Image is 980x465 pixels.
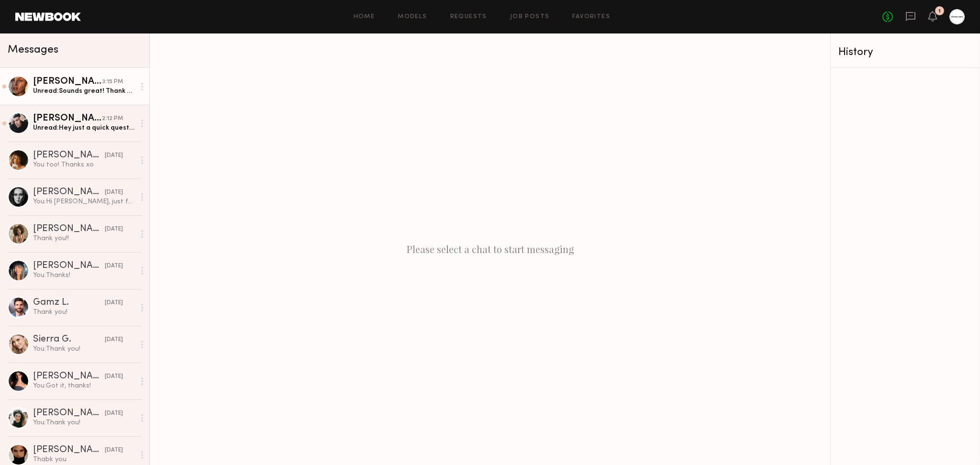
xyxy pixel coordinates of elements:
[105,446,123,455] div: [DATE]
[105,188,123,197] div: [DATE]
[105,151,123,160] div: [DATE]
[105,372,123,381] div: [DATE]
[354,14,375,20] a: Home
[105,335,123,344] div: [DATE]
[33,261,105,271] div: [PERSON_NAME]
[572,14,610,20] a: Favorites
[33,271,135,280] div: You: Thanks!
[33,308,135,317] div: Thank you!
[33,224,105,234] div: [PERSON_NAME]
[450,14,487,20] a: Requests
[33,87,135,96] div: Unread: Sounds great! Thank you!
[33,445,105,455] div: [PERSON_NAME]
[8,44,58,55] span: Messages
[398,14,427,20] a: Models
[102,77,123,87] div: 3:15 PM
[33,114,102,123] div: [PERSON_NAME]
[33,409,105,418] div: [PERSON_NAME]
[105,299,123,308] div: [DATE]
[105,409,123,418] div: [DATE]
[33,372,105,381] div: [PERSON_NAME]
[105,262,123,271] div: [DATE]
[105,225,123,234] div: [DATE]
[938,9,941,14] div: 1
[838,47,972,58] div: History
[102,114,123,123] div: 2:12 PM
[33,197,135,206] div: You: Hi [PERSON_NAME], just following up. Does this work for you?
[33,234,135,243] div: Thank you!!
[33,160,135,169] div: You too! Thanks xo
[33,335,105,344] div: Sierra G.
[33,123,135,133] div: Unread: Hey just a quick question will I need to bring wardrobe?
[33,298,105,308] div: Gamz L.
[33,455,135,464] div: Thabk you
[510,14,550,20] a: Job Posts
[33,151,105,160] div: [PERSON_NAME]
[33,344,135,354] div: You: Thank you!
[33,77,102,87] div: [PERSON_NAME]
[33,188,105,197] div: [PERSON_NAME]
[33,381,135,390] div: You: Got it, thanks!
[150,33,830,465] div: Please select a chat to start messaging
[33,418,135,427] div: You: Thank you!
